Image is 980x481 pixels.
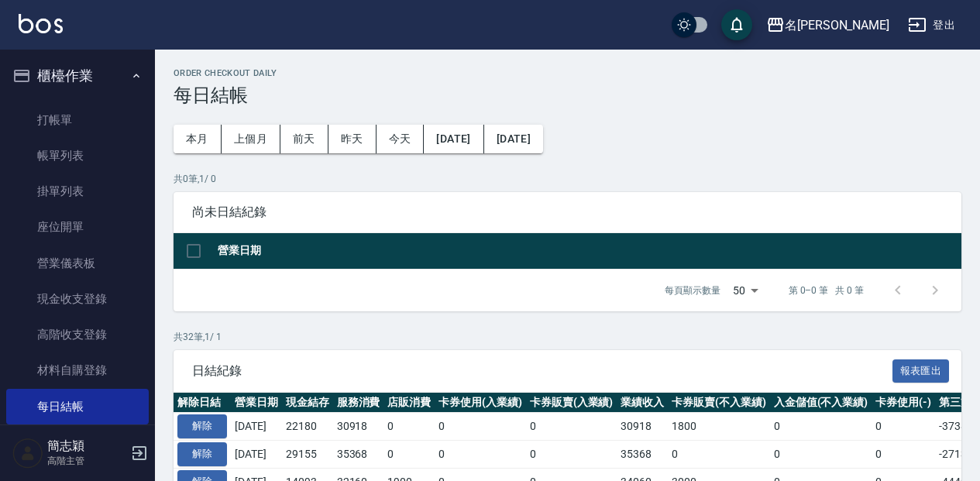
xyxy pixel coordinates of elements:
button: save [721,9,752,40]
a: 高階收支登錄 [6,317,149,352]
a: 帳單列表 [6,138,149,174]
td: 0 [383,441,435,469]
a: 每日結帳 [6,389,149,424]
a: 營業儀表板 [6,246,149,281]
td: 0 [526,441,617,469]
a: 掛單列表 [6,174,149,209]
button: 登出 [902,11,961,40]
td: [DATE] [231,413,282,441]
td: 0 [435,413,526,441]
a: 排班表 [6,424,149,460]
a: 材料自購登錄 [6,352,149,388]
button: [DATE] [424,125,483,153]
th: 解除日結 [174,393,231,413]
button: 昨天 [328,125,377,153]
button: 本月 [174,125,222,153]
td: 0 [872,413,935,441]
td: 30918 [333,413,384,441]
p: 每頁顯示數量 [665,283,720,297]
p: 第 0–0 筆 共 0 筆 [789,283,864,297]
td: 0 [770,441,872,469]
p: 高階主管 [47,454,126,468]
img: Person [12,438,43,469]
th: 卡券販賣(不入業績) [668,393,770,413]
th: 營業日期 [214,233,961,270]
th: 店販消費 [383,393,435,413]
th: 業績收入 [617,393,668,413]
h5: 簡志穎 [47,438,126,454]
th: 卡券販賣(入業績) [526,393,617,413]
button: 上個月 [222,125,280,153]
td: 0 [526,413,617,441]
td: 22180 [282,413,333,441]
td: 0 [872,441,935,469]
th: 卡券使用(-) [872,393,935,413]
a: 報表匯出 [892,362,950,377]
th: 現金結存 [282,393,333,413]
th: 服務消費 [333,393,384,413]
span: 尚未日結紀錄 [192,204,943,220]
td: 35368 [333,441,384,469]
div: 名[PERSON_NAME] [785,15,889,35]
td: 0 [435,441,526,469]
button: 名[PERSON_NAME] [760,9,896,41]
h3: 每日結帳 [174,84,961,106]
td: 35368 [617,441,668,469]
button: [DATE] [484,125,543,153]
td: 1800 [668,413,770,441]
td: 29155 [282,441,333,469]
th: 營業日期 [231,393,282,413]
a: 打帳單 [6,102,149,138]
button: 解除 [177,442,227,466]
td: [DATE] [231,441,282,469]
td: 0 [770,413,872,441]
td: 0 [668,441,770,469]
button: 櫃檯作業 [6,56,149,96]
th: 卡券使用(入業績) [435,393,526,413]
p: 共 32 筆, 1 / 1 [174,330,961,344]
button: 今天 [377,125,425,153]
h2: Order checkout daily [174,68,961,78]
td: 0 [383,413,435,441]
th: 入金儲值(不入業績) [770,393,872,413]
div: 50 [727,270,764,311]
button: 前天 [280,125,328,153]
button: 報表匯出 [892,359,950,383]
a: 現金收支登錄 [6,281,149,317]
td: 30918 [617,413,668,441]
img: Logo [19,14,63,33]
a: 座位開單 [6,209,149,245]
span: 日結紀錄 [192,363,892,379]
p: 共 0 筆, 1 / 0 [174,172,961,186]
button: 解除 [177,414,227,438]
